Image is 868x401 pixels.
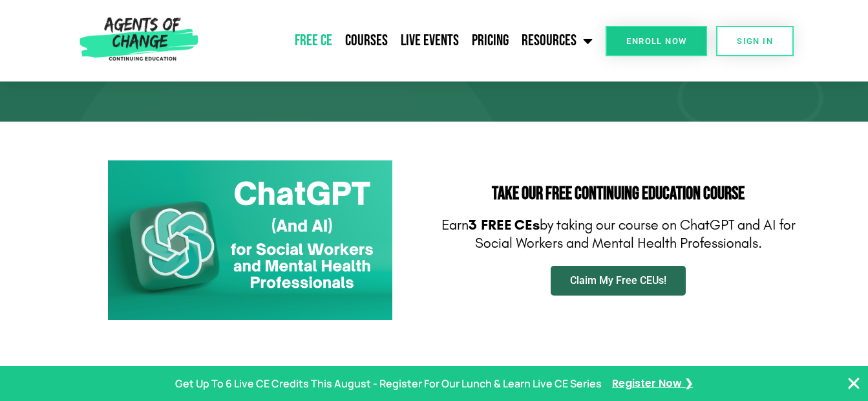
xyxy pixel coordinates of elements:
[606,26,707,56] a: Enroll Now
[515,25,599,57] a: Resources
[175,374,602,393] p: Get Up To 6 Live CE Credits This August - Register For Our Lunch & Learn Live CE Series
[441,216,796,253] p: Earn by taking our course on ChatGPT and AI for Social Workers and Mental Health Professionals.
[394,25,465,57] a: Live Events
[339,25,394,57] a: Courses
[846,376,862,391] button: Close Banner
[551,266,686,296] a: Claim My Free CEUs!
[469,217,540,233] b: 3 FREE CEs
[716,26,794,56] a: SIGN IN
[612,374,693,393] a: Register Now ❯
[441,185,796,203] h2: Take Our FREE Continuing Education Course
[570,276,666,286] span: Claim My Free CEUs!
[626,37,686,45] span: Enroll Now
[465,25,515,57] a: Pricing
[288,25,339,57] a: Free CE
[737,37,773,45] span: SIGN IN
[204,25,599,57] nav: Menu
